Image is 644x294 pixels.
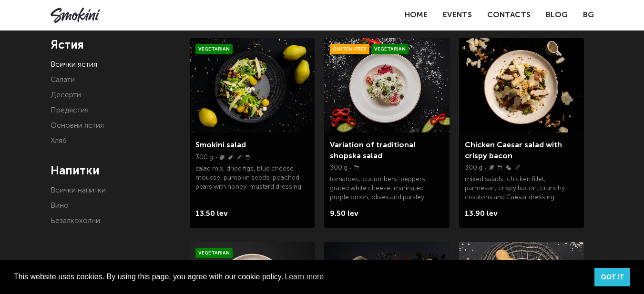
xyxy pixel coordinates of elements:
[228,155,233,160] img: Sinape.svg
[51,91,81,99] a: Десерти
[51,217,100,225] a: Безалкохолни
[465,142,562,160] a: Chicken Caesar salad with crispy bacon
[51,187,106,194] a: Всички напитки
[51,137,67,145] a: Хляб
[283,270,325,284] a: learn more about cookies
[195,207,234,221] span: 13.50 lev
[51,122,104,130] a: Основни ястия
[330,207,368,221] span: 9.50 lev
[465,163,482,172] p: 300 g
[465,175,578,205] p: mixed salads, chicken fillet, parmesan, crispy bacon, crunchy croutons and Caesar dressing
[515,165,520,170] img: Wheat.svg
[354,165,359,170] img: Milk.svg
[237,155,242,160] img: Wheat.svg
[190,38,315,132] img: Smokini_Winter_Menu_21.jpg
[594,268,630,287] a: dismiss cookie message
[330,44,369,54] span: Gluten-free
[487,11,531,19] a: Contacts
[443,11,472,19] a: Events
[195,142,246,149] a: Smokini salad
[14,270,587,284] span: This website uses cookies. By using this page, you agree with our cookie policy.
[195,44,233,54] span: Vegetarian
[405,11,428,19] a: Home
[51,164,176,178] h4: Напитки
[583,9,594,22] a: BG
[195,153,213,162] p: 300 g
[245,155,250,160] img: Milk.svg
[195,164,309,195] p: salad mix, dried figs, blue cheese mousse, pumpkin seeds, poached pears with honey-mustard dressing
[459,38,584,132] img: a0bd2dfa7939bea41583f5152c5e58f3001739ca23e674f59b2584116c8911d2.jpeg
[330,175,443,205] p: tomatoes, cucumbers, peppers, grated white cheese, marinated purple onion, olives and parsley
[489,165,494,170] img: Fish.svg
[51,76,75,84] a: Салати
[330,142,416,160] a: Variation of traditional shopska salad
[220,155,225,160] img: Nuts.svg
[51,38,176,52] h4: Ястия
[506,165,511,170] img: Eggs.svg
[51,202,69,210] a: Вино
[498,165,502,170] img: Milk.svg
[51,107,89,114] a: Предястия
[195,248,233,258] span: Vegetarian
[324,38,449,132] img: Smokini_Winter_Menu_6.jpg
[371,44,409,54] span: Vegetarian
[51,61,97,69] a: Всички ястия
[546,11,568,19] a: Blog
[465,207,503,221] span: 13.90 lev
[330,163,348,172] p: 300 g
